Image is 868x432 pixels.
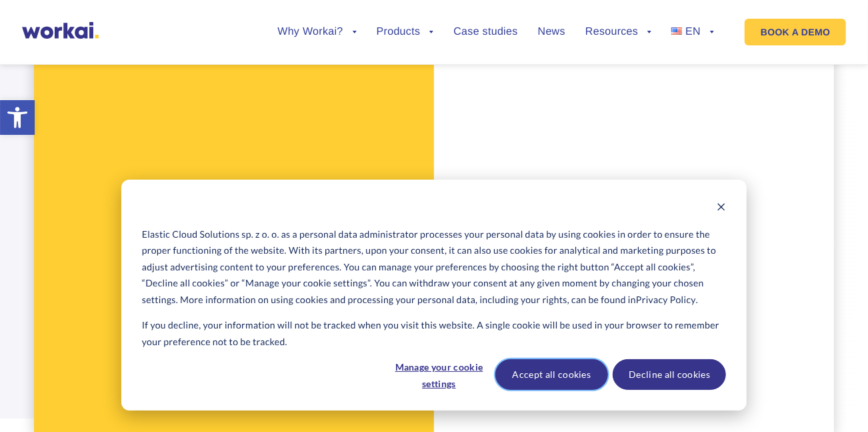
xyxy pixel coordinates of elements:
[388,359,491,390] button: Manage your cookie settings
[717,200,726,217] button: Dismiss cookie banner
[453,27,517,37] a: Case studies
[585,27,651,37] a: Resources
[277,27,356,37] a: Why Workai?
[495,359,609,390] button: Accept all cookies
[671,27,714,37] a: EN
[142,226,726,308] p: Elastic Cloud Solutions sp. z o. o. as a personal data administrator processes your personal data...
[636,292,696,308] a: Privacy Policy
[121,180,747,411] div: Cookie banner
[745,19,846,45] a: BOOK A DEMO
[538,27,565,37] a: News
[377,27,434,37] a: Products
[685,26,701,37] span: EN
[613,359,726,390] button: Decline all cookies
[142,317,726,350] p: If you decline, your information will not be tracked when you visit this website. A single cookie...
